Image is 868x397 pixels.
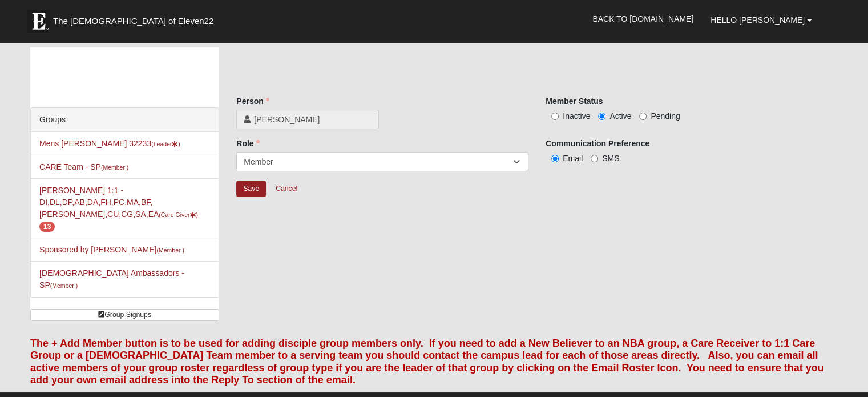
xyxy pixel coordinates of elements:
input: Active [598,113,605,120]
span: Hello [PERSON_NAME] [710,15,805,25]
a: CARE Team - SP(Member ) [39,162,128,171]
a: Group Signups [30,309,219,321]
label: Role [236,138,259,149]
label: Person [236,95,269,107]
input: Email [551,155,559,162]
input: Inactive [551,113,559,120]
input: Pending [639,113,647,120]
small: (Member ) [50,282,78,289]
img: Eleven22 logo [27,10,50,33]
span: Active [609,111,631,121]
a: The [DEMOGRAPHIC_DATA] of Eleven22 [22,4,250,33]
span: Email [563,154,583,163]
input: SMS [591,155,598,162]
font: The + Add Member button is to be used for adding disciple group members only. If you need to add ... [30,338,824,386]
span: [PERSON_NAME] [254,114,372,125]
div: Groups [31,108,219,132]
small: (Leader ) [151,141,180,147]
a: Hello [PERSON_NAME] [702,6,821,34]
a: Mens [PERSON_NAME] 32233(Leader) [39,139,180,148]
label: Member Status [546,95,603,107]
label: Communication Preference [546,138,649,149]
span: SMS [602,154,619,163]
span: Inactive [563,111,590,121]
a: [PERSON_NAME] 1:1 - DI,DL,DP,AB,DA,FH,PC,MA,BF,[PERSON_NAME],CU,CG,SA,EA(Care Giver) 13 [39,186,198,231]
small: (Member ) [156,247,184,254]
a: [DEMOGRAPHIC_DATA] Ambassadors - SP(Member ) [39,268,184,290]
a: Back to [DOMAIN_NAME] [584,5,702,33]
input: Alt+s [236,181,266,197]
small: (Member ) [101,164,128,171]
span: Pending [651,111,680,121]
span: The [DEMOGRAPHIC_DATA] of Eleven22 [53,15,213,27]
a: Sponsored by [PERSON_NAME](Member ) [39,245,184,254]
a: Cancel [268,180,305,198]
small: (Care Giver ) [159,211,198,218]
span: number of pending members [39,222,55,232]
